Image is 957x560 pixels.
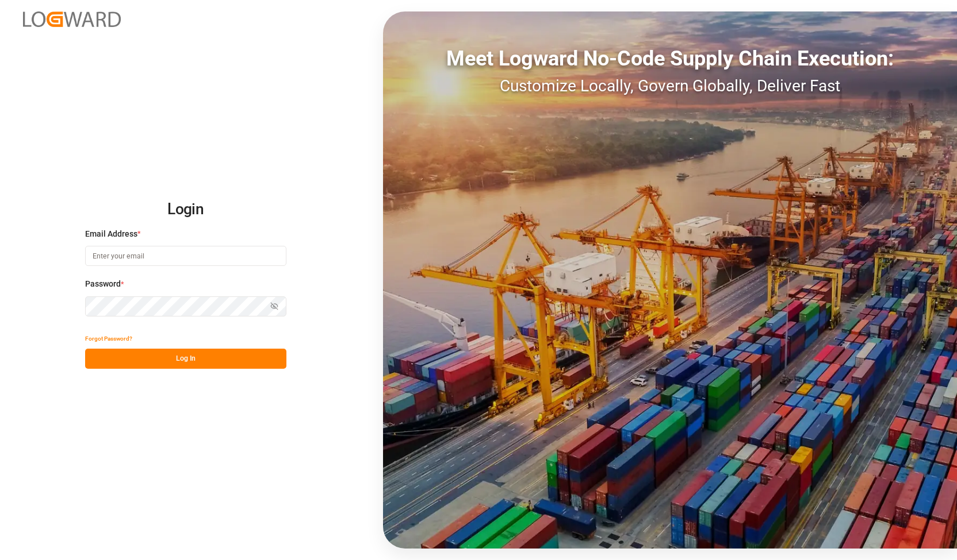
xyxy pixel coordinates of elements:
[85,278,121,290] span: Password
[85,329,132,349] button: Forgot Password?
[85,246,286,266] input: Enter your email
[85,349,286,369] button: Log In
[85,191,286,228] h2: Login
[23,11,121,27] img: Logward_new_orange.png
[383,74,957,98] div: Customize Locally, Govern Globally, Deliver Fast
[85,228,137,240] span: Email Address
[383,43,957,74] div: Meet Logward No-Code Supply Chain Execution:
